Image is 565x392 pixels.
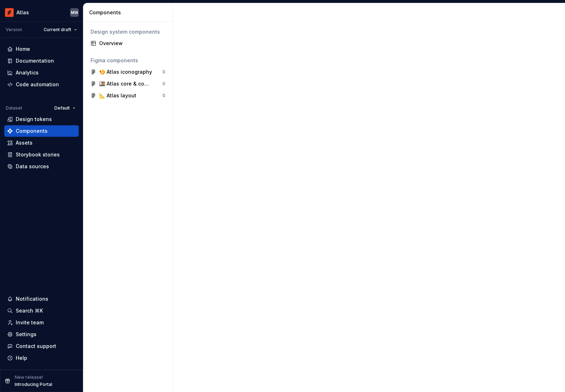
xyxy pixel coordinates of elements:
div: Analytics [16,69,39,76]
div: Documentation [16,57,54,64]
a: Home [4,43,79,55]
p: Introducing Portal [15,382,52,387]
div: Version [6,27,22,33]
a: 🍱 Atlas core & components0 [88,78,168,89]
div: Components [89,9,170,16]
button: AtlasMW [1,5,82,20]
button: Current draft [40,25,80,35]
div: Invite team [16,319,44,326]
div: Design system components [91,28,165,35]
a: 📐 Atlas layout0 [88,90,168,101]
div: Storybook stories [16,151,60,158]
img: 102f71e4-5f95-4b3f-aebe-9cae3cf15d45.png [5,8,14,17]
div: Help [16,354,27,362]
button: Notifications [4,293,79,305]
a: Documentation [4,55,79,67]
a: Storybook stories [4,149,79,160]
div: Contact support [16,343,56,350]
div: Home [16,45,30,53]
div: MW [71,10,78,15]
button: Search ⌘K [4,305,79,316]
div: Code automation [16,81,59,88]
div: 🍱 Atlas core & components [99,80,152,87]
div: 0 [162,69,165,75]
a: Settings [4,329,79,340]
p: New release! [15,374,43,380]
span: Current draft [44,27,71,33]
div: Dataset [6,105,22,111]
div: 📐 Atlas layout [99,92,136,99]
button: Help [4,352,79,364]
a: Data sources [4,161,79,172]
a: 🍤 Atlas iconography0 [88,66,168,78]
div: Overview [99,40,165,47]
div: Components [16,127,48,135]
div: 🍤 Atlas iconography [99,68,152,76]
div: Atlas [16,9,29,16]
a: Code automation [4,79,79,90]
div: Search ⌘K [16,307,43,314]
div: Data sources [16,163,49,170]
a: Design tokens [4,113,79,125]
div: Settings [16,331,36,338]
a: Components [4,125,79,137]
a: Assets [4,137,79,149]
div: Assets [16,139,33,146]
button: Contact support [4,340,79,352]
div: Figma components [91,57,165,64]
a: Invite team [4,317,79,328]
a: Analytics [4,67,79,78]
span: Default [54,105,70,111]
button: Default [51,103,79,113]
div: 0 [162,93,165,98]
a: Overview [88,38,168,49]
div: Design tokens [16,116,52,123]
div: 0 [162,81,165,87]
div: Notifications [16,295,48,303]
